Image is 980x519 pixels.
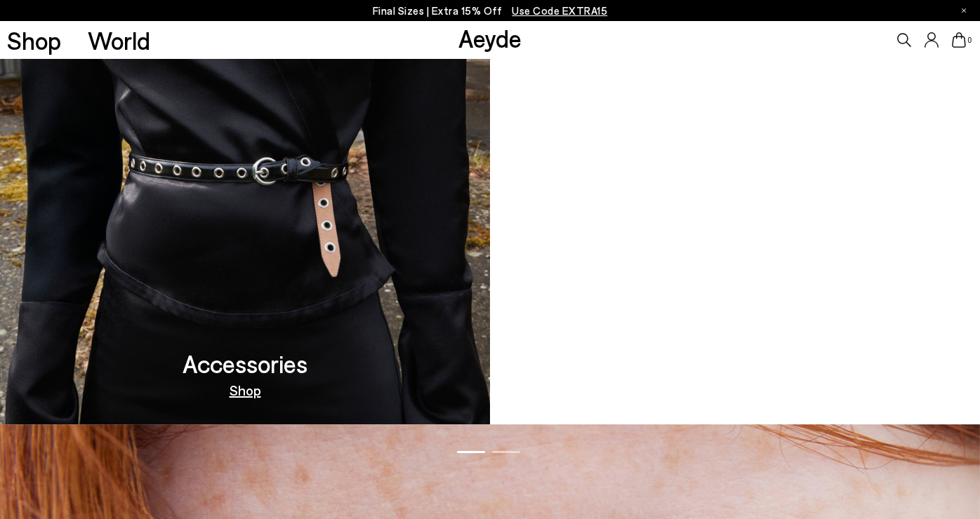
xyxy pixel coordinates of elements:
[512,4,607,17] span: Navigate to /collections/ss25-final-sizes
[708,383,762,397] a: Out Now
[952,32,966,48] a: 0
[373,2,608,20] p: Final Sizes | Extra 15% Off
[458,23,522,53] a: Aeyde
[492,451,520,453] span: Go to slide 2
[966,36,973,44] span: 0
[7,28,61,53] a: Shop
[230,383,261,397] a: Shop
[457,451,485,453] span: Go to slide 1
[88,28,150,53] a: World
[640,351,830,376] h3: Moccasin Capsule
[183,351,307,376] h3: Accessories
